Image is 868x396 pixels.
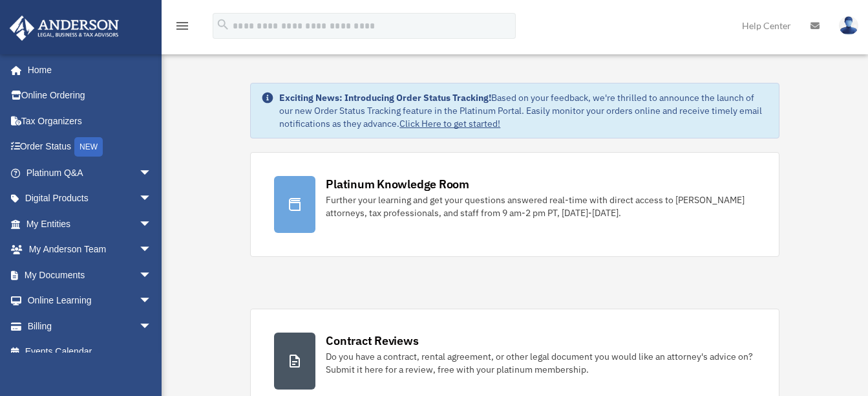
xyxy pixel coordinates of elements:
[74,137,103,157] div: NEW
[326,333,418,349] div: Contract Reviews
[139,211,165,237] span: arrow_drop_down
[139,160,165,186] span: arrow_drop_down
[139,237,165,263] span: arrow_drop_down
[9,313,171,339] a: Billingarrow_drop_down
[9,108,171,134] a: Tax Organizers
[9,186,171,212] a: Digital Productsarrow_drop_down
[326,350,755,376] div: Do you have a contract, rental agreement, or other legal document you would like an attorney's ad...
[175,18,190,34] i: menu
[9,339,171,365] a: Events Calendar
[9,262,171,288] a: My Documentsarrow_drop_down
[279,92,491,104] strong: Exciting News: Introducing Order Status Tracking!
[326,176,469,192] div: Platinum Knowledge Room
[139,288,165,314] span: arrow_drop_down
[175,23,190,34] a: menu
[839,16,858,35] img: User Pic
[139,313,165,340] span: arrow_drop_down
[9,134,171,160] a: Order StatusNEW
[9,160,171,186] a: Platinum Q&Aarrow_drop_down
[9,83,171,109] a: Online Ordering
[6,16,123,41] img: Anderson Advisors Platinum Portal
[399,118,500,129] a: Click Here to get started!
[9,237,171,263] a: My Anderson Teamarrow_drop_down
[9,211,171,237] a: My Entitiesarrow_drop_down
[9,288,171,314] a: Online Learningarrow_drop_down
[216,17,230,32] i: search
[139,186,165,212] span: arrow_drop_down
[9,57,165,83] a: Home
[139,262,165,289] span: arrow_drop_down
[250,152,779,257] a: Platinum Knowledge Room Further your learning and get your questions answered real-time with dire...
[326,193,755,219] div: Further your learning and get your questions answered real-time with direct access to [PERSON_NAM...
[279,91,768,130] div: Based on your feedback, we're thrilled to announce the launch of our new Order Status Tracking fe...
